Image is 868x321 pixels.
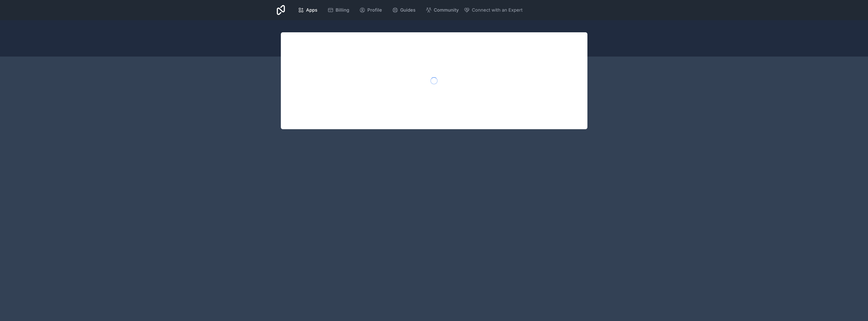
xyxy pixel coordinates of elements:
button: Connect with an Expert [464,7,523,14]
a: Guides [388,5,420,16]
span: Profile [367,7,382,14]
a: Profile [355,5,386,16]
a: Billing [323,5,353,16]
span: Connect with an Expert [472,7,523,14]
a: Community [422,5,463,16]
span: Community [434,7,459,14]
span: Billing [336,7,349,14]
span: Guides [400,7,416,14]
a: Apps [294,5,321,16]
span: Apps [306,7,317,14]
